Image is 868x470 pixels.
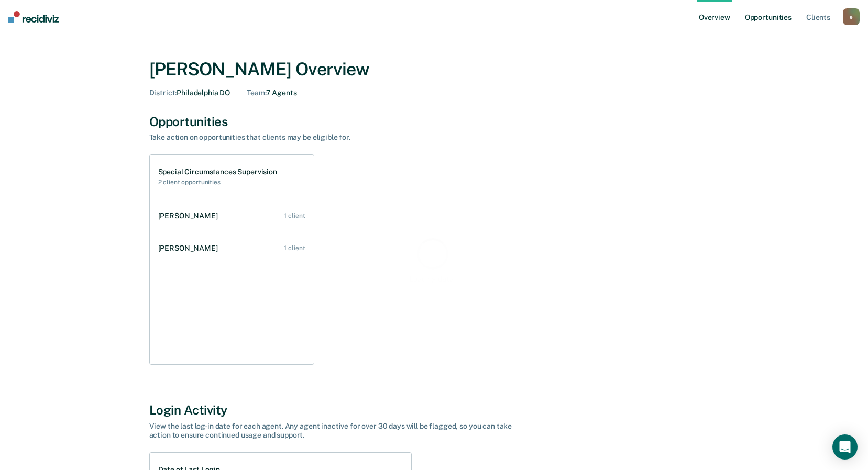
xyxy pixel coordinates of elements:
div: Take action on opportunities that clients may be eligible for. [149,133,516,142]
div: 1 client [284,212,305,219]
div: 1 client [284,244,305,252]
button: e [843,8,860,25]
div: [PERSON_NAME] [158,211,222,220]
div: Open Intercom Messenger [832,434,858,460]
div: [PERSON_NAME] Overview [149,59,719,80]
div: Philadelphia DO [149,88,230,97]
div: View the last log-in date for each agent. Any agent inactive for over 30 days will be flagged, so... [149,422,516,440]
img: Recidiviz [8,11,59,23]
span: District : [149,88,177,97]
div: 7 Agents [247,88,296,97]
div: Login Activity [149,402,719,418]
div: Opportunities [149,114,719,129]
h1: Special Circumstances Supervision [158,167,277,176]
a: [PERSON_NAME] 1 client [154,233,314,263]
span: Team : [247,88,266,97]
a: [PERSON_NAME] 1 client [154,201,314,231]
h2: 2 client opportunities [158,178,277,186]
div: [PERSON_NAME] [158,244,222,253]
